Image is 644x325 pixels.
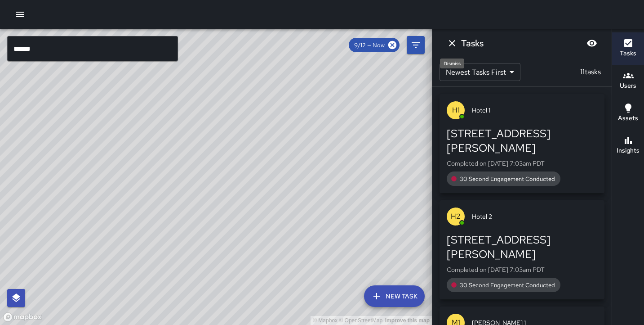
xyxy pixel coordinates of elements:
[447,265,597,274] p: Completed on [DATE] 7:03am PDT
[364,285,425,307] button: New Task
[612,32,644,65] button: Tasks
[447,159,597,168] p: Completed on [DATE] 7:03am PDT
[612,65,644,97] button: Users
[454,281,560,289] span: 30 Second Engagement Conducted
[407,36,425,54] button: Filters
[620,81,636,91] h6: Users
[454,175,560,183] span: 30 Second Engagement Conducted
[452,105,460,116] p: H1
[447,126,597,155] div: [STREET_ADDRESS][PERSON_NAME]
[349,41,390,49] span: 9/12 — Now
[577,67,604,77] p: 11 tasks
[472,212,597,221] span: Hotel 2
[612,97,644,130] button: Assets
[620,49,636,59] h6: Tasks
[451,211,461,222] p: H2
[472,106,597,115] span: Hotel 1
[349,38,400,52] div: 9/12 — Now
[617,146,640,156] h6: Insights
[440,63,520,81] div: Newest Tasks First
[461,36,484,50] h6: Tasks
[440,59,464,68] div: Dismiss
[583,34,601,52] button: Blur
[447,233,597,262] div: [STREET_ADDRESS][PERSON_NAME]
[440,94,604,193] button: H1Hotel 1[STREET_ADDRESS][PERSON_NAME]Completed on [DATE] 7:03am PDT30 Second Engagement Conducted
[443,34,461,52] button: Dismiss
[612,130,644,162] button: Insights
[618,113,638,123] h6: Assets
[440,200,604,299] button: H2Hotel 2[STREET_ADDRESS][PERSON_NAME]Completed on [DATE] 7:03am PDT30 Second Engagement Conducted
